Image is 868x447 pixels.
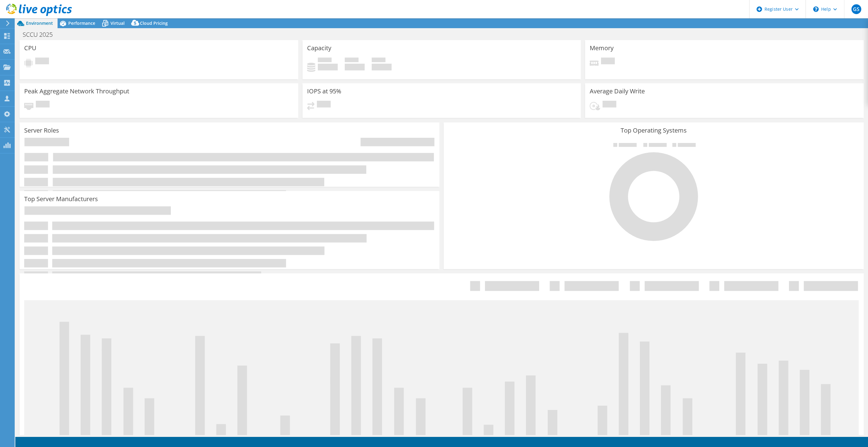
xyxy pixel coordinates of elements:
h3: CPU [24,45,36,51]
span: Pending [317,101,331,109]
h4: 0 GiB [345,64,365,70]
span: Used [318,58,332,64]
h3: Average Daily Write [590,88,645,95]
span: Pending [35,58,49,66]
h3: IOPS at 95% [307,88,341,95]
span: Environment [26,20,53,26]
h3: Peak Aggregate Network Throughput [24,88,129,95]
span: Free [345,58,359,64]
h1: SCCU 2025 [20,31,62,38]
h3: Top Operating Systems [448,127,859,134]
span: Pending [603,101,616,109]
span: Total [372,58,385,64]
h3: Server Roles [24,127,59,134]
h3: Capacity [307,45,331,51]
span: Pending [36,101,50,109]
h4: 0 GiB [318,64,338,70]
h4: 0 GiB [372,64,392,70]
span: Cloud Pricing [140,20,168,26]
h3: Memory [590,45,614,51]
span: Performance [68,20,95,26]
svg: \n [813,6,819,12]
span: Pending [601,58,615,66]
span: GS [851,4,861,14]
h3: Top Server Manufacturers [24,196,98,202]
span: Virtual [111,20,125,26]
